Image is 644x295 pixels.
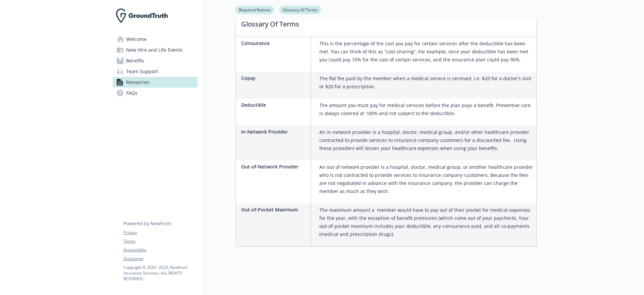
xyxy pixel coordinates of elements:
[113,77,198,88] a: Resources
[241,101,308,108] p: Deductible
[241,206,308,213] p: Out-of-Pocket Maximum
[319,163,534,195] p: An out of network provider is a hospital, doctor, medical group, or another healthcare provider w...
[279,6,321,13] a: Glossary Of Terms
[126,77,149,88] span: Resources
[241,75,308,82] p: Copay
[123,230,197,236] a: Privacy
[113,34,198,45] a: Welcome
[126,55,144,66] span: Benefits
[126,88,138,98] span: FAQs
[126,66,158,77] span: Team Support
[241,128,308,135] p: In-Network Provider
[123,264,197,282] p: Copyright © 2024 - 2025 , Newfront Insurance Services, ALL RIGHTS RESERVED
[319,128,534,152] p: An in-network provider is a hospital, doctor, medical group, and/or other healthcare provider con...
[319,40,534,64] p: This is the percentage of the cost you pay for certain services after the deductible has been met...
[123,256,197,262] a: Disclaimer
[235,6,274,13] a: Required Notices
[113,55,198,66] a: Benefits
[123,238,197,244] a: Terms
[113,88,198,98] a: FAQs
[319,75,534,91] p: The flat fee paid by the member when a medical service is received, i.e. $20 for a doctor's visit...
[241,40,308,47] p: Coinsurance
[113,45,198,55] a: New Hire and Life Events
[113,66,198,77] a: Team Support
[123,247,197,253] a: Accessibility
[319,101,534,117] p: The amount you must pay for medical services before the plan pays a benefit. Preventive care is a...
[241,163,308,170] p: Out-of-Network Provider
[236,10,536,35] p: Glossary Of Terms
[319,206,534,238] p: The maximum amount a member would have to pay out of their pocket for medical expenses for the ye...
[126,45,182,55] span: New Hire and Life Events
[126,34,147,45] span: Welcome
